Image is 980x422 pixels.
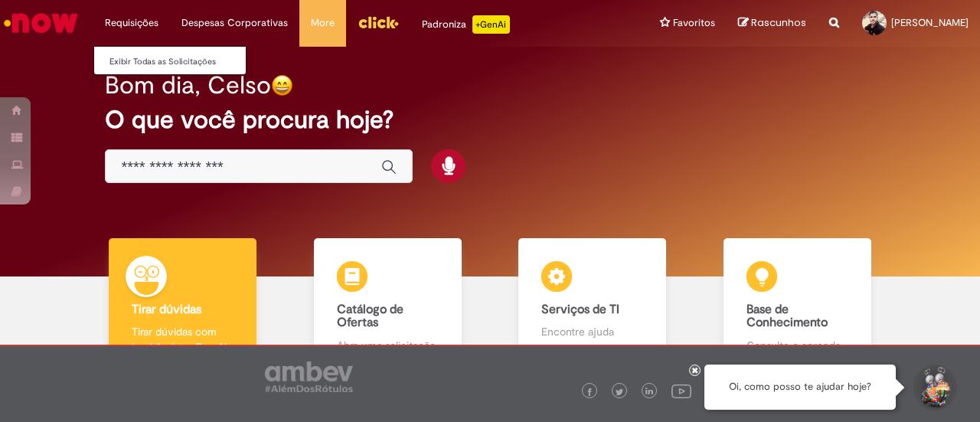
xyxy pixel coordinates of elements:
img: logo_footer_twitter.png [616,388,623,396]
img: happy-face.png [271,74,293,97]
div: Oi, como posso te ajudar hoje? [704,365,896,410]
span: Requisições [105,15,158,31]
p: Tirar dúvidas com Lupi Assist e Gen Ai [132,324,234,355]
img: logo_footer_linkedin.png [645,388,653,397]
a: Serviços de TI Encontre ajuda [490,238,695,371]
span: [PERSON_NAME] [891,16,969,29]
b: Serviços de TI [541,302,619,317]
p: +GenAi [472,15,510,34]
span: More [311,15,335,31]
a: Base de Conhecimento Consulte e aprenda [695,238,900,371]
p: Consulte e aprenda [746,338,848,353]
img: click_logo_yellow_360x200.png [358,11,399,34]
b: Catálogo de Ofertas [337,302,403,331]
h2: O que você procura hoje? [105,106,874,133]
b: Tirar dúvidas [132,302,201,317]
span: Despesas Corporativas [181,15,288,31]
a: Catálogo de Ofertas Abra uma solicitação [286,238,491,371]
img: logo_footer_facebook.png [586,388,593,396]
span: Rascunhos [751,15,806,30]
a: Rascunhos [738,16,806,31]
ul: Requisições [93,46,247,75]
a: Tirar dúvidas Tirar dúvidas com Lupi Assist e Gen Ai [80,238,286,371]
img: logo_footer_youtube.png [671,381,691,401]
h2: Bom dia, Celso [105,72,271,99]
span: Favoritos [673,15,715,31]
img: ServiceNow [2,8,80,38]
img: logo_footer_ambev_rotulo_gray.png [265,361,353,392]
p: Encontre ajuda [541,324,643,339]
b: Base de Conhecimento [746,302,828,331]
a: Exibir Todas as Solicitações [94,54,263,70]
div: Padroniza [422,15,510,34]
button: Iniciar Conversa de Suporte [911,365,957,411]
p: Abra uma solicitação [337,338,439,353]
